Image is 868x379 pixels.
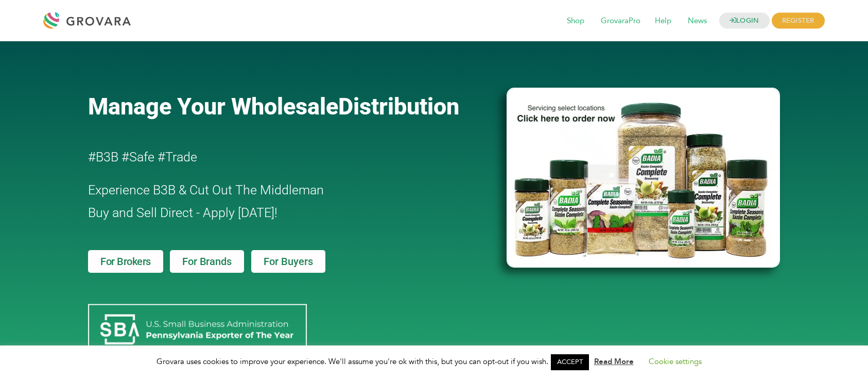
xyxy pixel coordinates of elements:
[88,250,163,273] a: For Brokers
[88,146,447,169] h2: #B3B #Safe #Trade
[594,15,648,27] a: GrovaraPro
[170,250,244,273] a: For Brands
[551,354,589,370] a: ACCEPT
[681,15,714,27] a: News
[88,183,324,197] span: Experience B3B & Cut Out The Middleman
[560,15,592,27] a: Shop
[648,15,679,27] a: Help
[251,250,325,273] a: For Buyers
[88,205,277,220] span: Buy and Sell Direct - Apply [DATE]!
[88,93,490,120] a: Manage Your WholesaleDistribution
[100,256,151,267] span: For Brokers
[264,256,313,267] span: For Buyers
[594,356,634,367] a: Read More
[88,93,338,120] span: Manage Your Wholesale
[182,256,231,267] span: For Brands
[772,13,825,29] span: REGISTER
[648,11,679,31] span: Help
[594,11,648,31] span: GrovaraPro
[649,356,702,367] a: Cookie settings
[719,13,770,29] a: LOGIN
[157,356,712,367] span: Grovara uses cookies to improve your experience. We'll assume you're ok with this, but you can op...
[681,11,714,31] span: News
[338,93,459,120] span: Distribution
[560,11,592,31] span: Shop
